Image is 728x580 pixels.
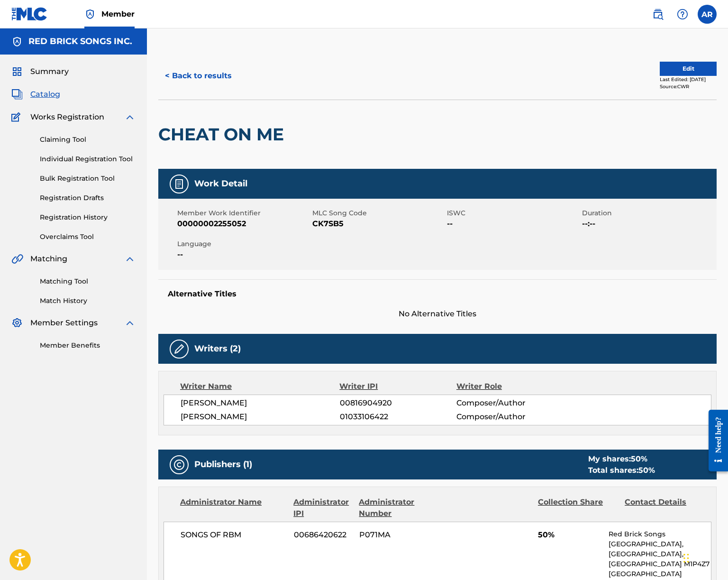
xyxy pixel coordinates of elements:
[40,193,136,203] a: Registration Drafts
[180,381,339,392] div: Writer Name
[158,64,238,88] button: < Back to results
[28,36,132,47] h5: RED BRICK SONGS INC.
[698,5,717,24] div: User Menu
[677,9,688,20] img: help
[660,76,717,83] div: Last Edited: [DATE]
[648,5,667,24] a: Public Search
[177,239,310,249] span: Language
[30,111,104,123] span: Works Registration
[158,124,289,145] h2: CHEAT ON ME
[294,529,352,541] span: 00686420622
[681,534,728,580] iframe: Chat Widget
[101,9,135,19] span: Member
[40,212,136,222] a: Registration History
[456,397,563,409] span: Composer/Author
[359,497,438,519] div: Administrator Number
[40,276,136,286] a: Matching Tool
[456,411,563,423] span: Composer/Author
[124,253,136,265] img: expand
[11,7,48,21] img: MLC Logo
[11,89,23,100] img: Catalog
[181,411,340,423] span: [PERSON_NAME]
[447,208,580,218] span: ISWC
[625,497,704,519] div: Contact Details
[683,544,689,572] div: Drag
[339,381,456,392] div: Writer IPI
[40,174,136,184] a: Bulk Registration Tool
[312,208,445,218] span: MLC Song Code
[180,497,286,519] div: Administrator Name
[30,253,67,265] span: Matching
[538,529,601,541] span: 50%
[11,317,23,329] img: Member Settings
[173,343,185,355] img: Writers
[609,529,711,539] p: Red Brick Songs
[582,218,715,230] span: --:--
[30,66,69,77] span: Summary
[40,296,136,306] a: Match History
[40,154,136,164] a: Individual Registration Tool
[84,9,96,20] img: Top Rightsholder
[30,89,60,100] span: Catalog
[638,466,655,475] span: 50 %
[40,135,136,145] a: Claiming Tool
[293,497,352,519] div: Administrator IPI
[181,397,340,409] span: [PERSON_NAME]
[11,66,69,77] a: SummarySummary
[340,397,456,409] span: 00816904920
[588,465,655,476] div: Total shares:
[631,454,647,463] span: 50 %
[660,62,717,76] button: Edit
[660,83,717,90] div: Source: CWR
[181,529,287,541] span: SONGS OF RBM
[11,111,24,123] img: Works Registration
[340,411,456,423] span: 01033106422
[11,89,60,100] a: CatalogCatalog
[582,208,715,218] span: Duration
[194,178,247,189] h5: Work Detail
[173,459,185,470] img: Publishers
[11,66,23,77] img: Summary
[194,343,241,354] h5: Writers (2)
[609,549,711,569] p: [GEOGRAPHIC_DATA], [GEOGRAPHIC_DATA] M1P4Z7
[312,218,445,230] span: CK7SB5
[456,381,563,392] div: Writer Role
[652,9,664,20] img: search
[40,232,136,242] a: Overclaims Tool
[701,403,728,479] iframe: Resource Center
[609,539,711,549] p: [GEOGRAPHIC_DATA],
[30,317,98,329] span: Member Settings
[158,308,717,320] span: No Alternative Titles
[673,5,692,24] div: Help
[538,497,618,519] div: Collection Share
[177,249,310,260] span: --
[168,289,707,299] h5: Alternative Titles
[124,111,136,123] img: expand
[588,453,655,465] div: My shares:
[609,569,711,579] p: [GEOGRAPHIC_DATA]
[194,459,252,470] h5: Publishers (1)
[11,253,23,265] img: Matching
[124,317,136,329] img: expand
[40,341,136,350] a: Member Benefits
[177,218,310,230] span: 00000002255052
[447,218,580,230] span: --
[11,36,23,47] img: Accounts
[359,529,439,541] span: P071MA
[177,208,310,218] span: Member Work Identifier
[173,178,185,190] img: Work Detail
